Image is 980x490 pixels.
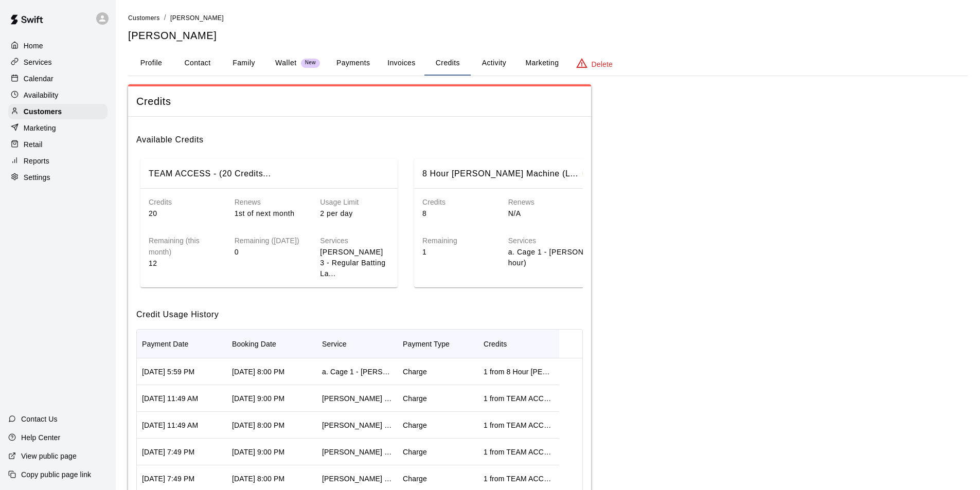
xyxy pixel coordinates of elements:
div: Payment Date [137,330,227,358]
p: 0 [235,247,304,258]
a: Marketing [8,120,108,136]
p: Retail [24,139,43,150]
div: 1 from TEAM ACCESS - (20 Credits - 2 credit redeemable daily) [484,474,554,484]
a: Customers [8,104,108,119]
div: Aug 06, 2025 7:49 PM [142,447,194,457]
button: Payments [328,51,378,76]
div: Booking Date [227,330,317,358]
p: Copy public page link [21,469,91,480]
div: Aug 12, 2025 9:00 PM [232,447,284,457]
p: N/A [508,208,578,219]
p: c. Cage 3 - Regular Batting Lane (1 hour), f. Cage 6 - High Performance Lane (1 hour), g. Cage 7 ... [320,247,389,279]
div: Charge [403,474,427,484]
div: Charge [403,447,427,457]
div: Payment Date [142,330,189,358]
p: Calendar [24,74,54,84]
div: basic tabs example [128,51,968,76]
p: 8 [422,208,492,219]
p: Delete [592,59,613,69]
span: Customers [128,14,160,22]
div: e. Cage 5 - Regular Batting Lane [322,474,393,484]
h6: Renews [235,197,304,208]
p: Marketing [24,123,56,133]
p: View public page [21,451,77,461]
nav: breadcrumb [128,12,968,24]
button: Invoices [378,51,424,76]
p: Home [24,41,43,51]
h6: Credits [149,197,218,208]
button: Activity [471,51,517,76]
div: Service [317,330,398,358]
p: 1st of next month [235,208,304,219]
h5: [PERSON_NAME] [128,29,968,43]
div: 1 from TEAM ACCESS - (20 Credits - 2 credit redeemable daily) [484,447,554,457]
h6: Services [508,235,663,247]
div: Aug 06, 2025 7:49 PM [142,474,194,484]
h6: Credits [422,197,492,208]
h6: Remaining (this month) [149,235,218,258]
div: Charge [403,420,427,430]
span: [PERSON_NAME] [170,14,224,22]
p: Reports [24,156,49,166]
a: Reports [8,153,108,169]
div: Aug 07, 2025 11:49 AM [142,393,198,404]
a: Calendar [8,71,108,86]
button: Contact [174,51,221,76]
p: a. Cage 1 - [PERSON_NAME] Machine (1 hour) [508,247,663,268]
p: 1 [422,247,492,258]
div: Payment Type [403,330,450,358]
a: Availability [8,87,108,103]
div: 1 from TEAM ACCESS - (20 Credits - 2 credit redeemable daily) [484,420,554,430]
span: New [301,60,320,66]
div: Aug 11, 2025 8:00 PM [232,367,284,377]
a: Settings [8,170,108,185]
a: Home [8,38,108,53]
div: Service [322,330,347,358]
div: 1 from TEAM ACCESS - (20 Credits - 2 credit redeemable daily) [484,393,554,404]
a: Services [8,55,108,70]
div: 1 from 8 Hour Trueman Machine (L1) [484,367,554,377]
p: Wallet [275,58,297,68]
a: Retail [8,137,108,152]
p: Settings [24,172,50,183]
button: Profile [128,51,174,76]
div: Aug 07, 2025 11:49 AM [142,420,198,430]
p: Services [24,57,52,67]
li: / [164,12,166,23]
div: Credits [484,330,507,358]
h6: Credit Usage History [136,300,583,321]
p: 12 [149,258,218,269]
h6: 8 Hour Trueman Machine (L1) [422,167,578,180]
a: Customers [128,13,160,22]
div: Payment Type [398,330,478,358]
h6: Services [320,235,389,247]
p: Availability [24,90,59,100]
span: Credits [136,95,583,108]
button: Credits [424,51,471,76]
div: Charge [403,393,427,404]
h6: Renews [508,197,578,208]
div: Aug 14, 2025 9:00 PM [232,393,284,404]
h6: Available Credits [136,125,583,147]
p: 20 [149,208,218,219]
p: 2 per day [320,208,389,219]
h6: Remaining ([DATE]) [235,235,304,247]
h6: Usage Limit [320,197,389,208]
p: Customers [24,106,62,117]
div: c. Cage 3 - Regular Batting Lane [322,393,393,404]
p: Contact Us [21,414,58,424]
div: c. Cage 3 - Regular Batting Lane [322,420,393,430]
div: Charge [403,367,427,377]
div: Aug 14, 2025 8:00 PM [232,420,284,430]
h6: Remaining [422,235,492,247]
p: Help Center [21,432,60,443]
button: Marketing [517,51,567,76]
